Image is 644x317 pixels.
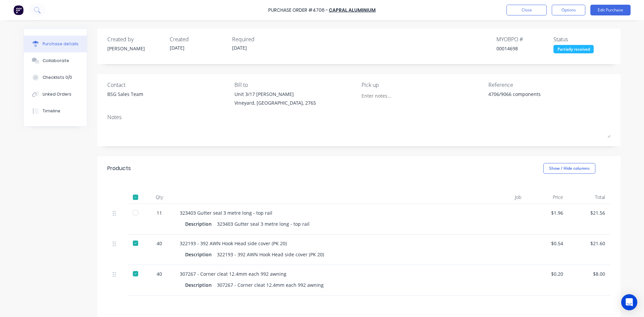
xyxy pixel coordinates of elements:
div: 323403 Gutter seal 3 metre long - top rail [217,219,310,229]
div: Collaborate [43,58,69,64]
div: 40 [150,240,169,247]
div: Status [553,35,610,43]
div: 00014698 [496,45,553,52]
div: $21.60 [574,240,605,247]
div: [PERSON_NAME] [107,45,164,52]
div: Description [185,280,217,290]
div: Total [569,191,610,204]
div: Purchase Order #4706 - [268,7,328,14]
div: MYOB PO # [496,35,553,43]
div: Open Intercom Messenger [621,294,637,310]
div: BSG Sales Team [107,91,143,98]
div: 11 [150,209,169,216]
div: Description [185,219,217,229]
div: Partially received [553,45,594,53]
div: 323403 Gutter seal 3 metre long - top rail [180,209,471,216]
button: Show / Hide columns [543,163,595,174]
input: Enter notes... [362,91,423,101]
div: Checklists 0/0 [43,74,72,81]
div: Pick up [362,81,484,89]
button: Purchase details [24,36,87,52]
div: Vineyard, [GEOGRAPHIC_DATA], 2765 [234,99,316,106]
div: Bill to [234,81,357,89]
div: 40 [150,270,169,277]
button: Checklists 0/0 [24,69,87,86]
div: Created [170,35,227,43]
div: $0.20 [532,270,563,277]
button: Timeline [24,103,87,119]
button: Close [506,5,547,15]
div: $21.56 [574,209,605,216]
div: Notes [107,113,610,121]
div: Created by [107,35,164,43]
div: Products [107,164,131,172]
div: Linked Orders [43,91,71,97]
div: $8.00 [574,270,605,277]
a: Capral Aluminium [329,7,376,13]
div: Purchase details [43,41,78,47]
div: $0.54 [532,240,563,247]
div: Timeline [43,108,60,114]
div: Job [476,191,527,204]
button: Edit Purchase [590,5,631,15]
button: Collaborate [24,52,87,69]
button: Linked Orders [24,86,87,103]
textarea: 4706/9066 components [488,91,572,106]
div: 322193 - 392 AWN Hook Head side cover (PK 20) [217,250,324,259]
div: 307267 - Corner cleat 12.4mm each 992 awning [180,270,471,277]
img: Factory [13,5,23,15]
div: Price [527,191,569,204]
div: Reference [488,81,610,89]
div: 322193 - 392 AWN Hook Head side cover (PK 20) [180,240,471,247]
div: Unit 3/17 [PERSON_NAME] [234,91,316,98]
button: Options [552,5,585,15]
div: $1.96 [532,209,563,216]
div: Qty [144,191,174,204]
div: Description [185,250,217,259]
div: Contact [107,81,229,89]
div: Required [232,35,289,43]
div: 307267 - Corner cleat 12.4mm each 992 awning [217,280,324,290]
